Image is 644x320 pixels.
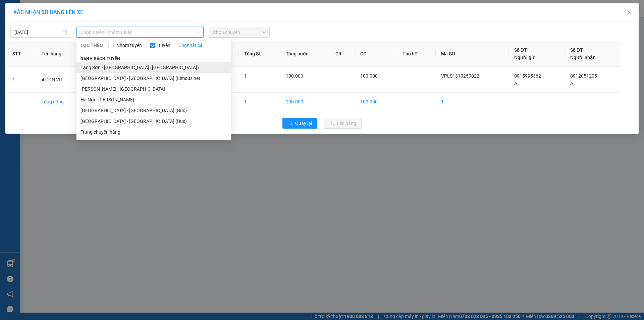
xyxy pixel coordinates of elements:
[178,42,203,49] a: Chọn tất cả
[627,10,632,15] span: close
[288,121,292,126] span: rollback
[436,93,509,111] td: 1
[514,73,541,79] span: 0915995362
[13,9,83,15] span: XÁC NHẬN SỐ HÀNG LÊN XE
[7,41,36,67] th: STT
[76,73,231,84] li: [GEOGRAPHIC_DATA] - [GEOGRAPHIC_DATA] (Limousine)
[286,73,303,79] span: 100.000
[280,41,330,67] th: Tổng cước
[76,56,124,62] span: Danh sách tuyến
[360,73,378,79] span: 100.000
[36,93,85,111] td: Tổng cộng
[76,127,231,137] li: Trung chuyển hàng
[355,41,397,67] th: CC
[355,93,397,111] td: 100.000
[441,73,479,79] span: VPLS1310250022
[514,55,536,60] span: Người gửi
[7,67,36,93] td: 1
[397,41,436,67] th: Thu hộ
[330,41,355,67] th: CR
[570,81,573,86] span: A
[295,120,312,127] span: Quay lại
[76,116,231,127] li: [GEOGRAPHIC_DATA] - [GEOGRAPHIC_DATA] (Bus)
[570,47,583,53] span: Số ĐT
[76,84,231,94] li: [PERSON_NAME] - [GEOGRAPHIC_DATA]
[155,42,173,49] span: Tuyến
[324,118,362,129] button: uploadLên hàng
[80,27,200,37] span: Chọn tuyến - nhóm tuyến
[280,93,330,111] td: 100.000
[76,94,231,105] li: Hà Nội - [PERSON_NAME]
[76,105,231,116] li: [GEOGRAPHIC_DATA] - [GEOGRAPHIC_DATA] (Bus)
[196,30,200,34] span: down
[244,73,247,79] span: 1
[570,55,596,60] span: Người nhận
[514,47,527,53] span: Số ĐT
[239,41,280,67] th: Tổng SL
[514,81,517,86] span: A
[570,73,597,79] span: 0912051205
[80,42,103,49] span: LỌC THEO
[14,29,61,36] input: 13/10/2025
[436,41,509,67] th: Mã GD
[36,67,85,93] td: 4 CON VỊT
[239,93,280,111] td: 1
[282,118,317,129] button: rollbackQuay lại
[114,42,145,49] span: Nhóm tuyến
[76,62,231,73] li: Lạng Sơn - [GEOGRAPHIC_DATA] ([GEOGRAPHIC_DATA])
[36,41,85,67] th: Tên hàng
[213,27,266,37] span: Chọn chuyến
[620,3,639,22] button: Close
